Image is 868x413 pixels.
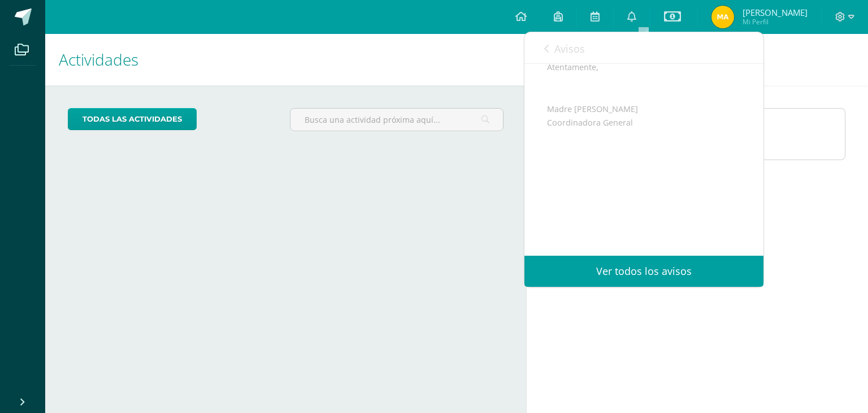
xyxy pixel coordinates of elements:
h1: Actividades [59,34,513,85]
a: Ver todos los avisos [524,256,763,287]
span: [PERSON_NAME] [743,7,808,18]
img: 8fc236f1b8d3311374594314ba42e901.png [711,6,734,28]
span: avisos sin leer [682,41,744,54]
span: Mi Perfil [743,17,808,27]
input: Busca una actividad próxima aquí... [290,109,502,131]
span: Avisos [554,42,585,55]
span: 6 [682,41,687,54]
a: todas las Actividades [68,108,197,130]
